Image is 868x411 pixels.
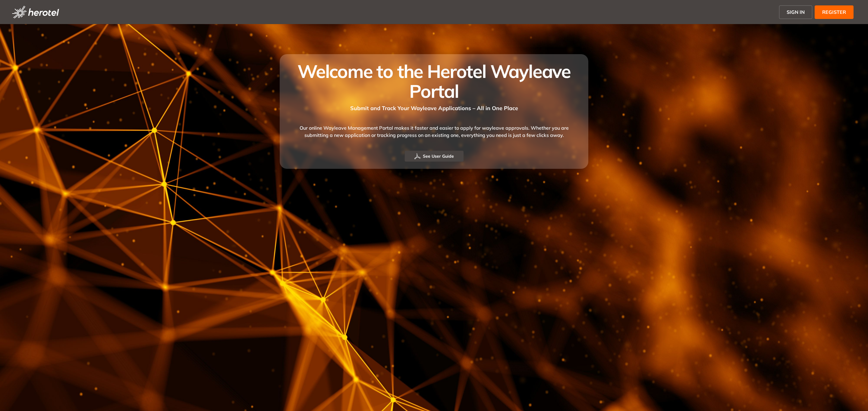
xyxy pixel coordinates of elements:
[405,151,464,162] button: See User Guide
[287,101,581,112] div: Submit and Track Your Wayleave Applications – All in One Place
[287,112,581,151] div: Our online Wayleave Management Portal makes it faster and easier to apply for wayleave approvals....
[12,6,59,18] img: logo
[297,60,571,102] span: Welcome to the Herotel Wayleave Portal
[787,8,805,16] span: SIGN IN
[779,5,812,19] button: SIGN IN
[815,5,854,19] button: REGISTER
[822,8,846,16] span: REGISTER
[423,153,454,159] span: See User Guide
